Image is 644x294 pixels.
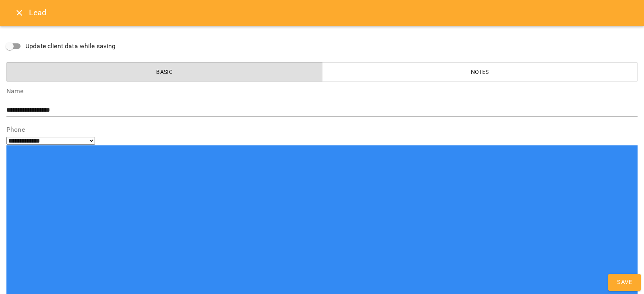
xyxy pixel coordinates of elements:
[608,274,641,291] button: Save
[6,62,322,82] button: Basic
[6,127,638,133] label: Phone
[617,277,632,288] span: Save
[327,67,633,77] span: Notes
[322,62,638,82] button: Notes
[6,88,638,94] label: Name
[12,67,318,77] span: Basic
[25,41,116,51] span: Update client data while saving
[6,137,95,145] select: Phone number country
[10,3,29,22] button: Close
[29,6,634,19] h6: Lead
